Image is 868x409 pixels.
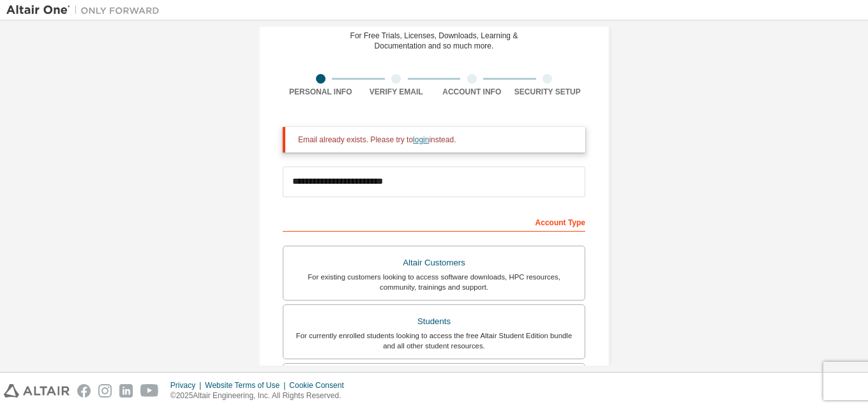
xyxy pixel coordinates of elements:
img: facebook.svg [77,384,91,398]
a: login [413,135,429,144]
div: Account Type [283,211,585,232]
div: Cookie Consent [289,380,351,390]
div: Personal Info [283,87,359,97]
div: Website Terms of Use [205,380,289,390]
img: instagram.svg [98,384,112,398]
div: For currently enrolled students looking to access the free Altair Student Edition bundle and all ... [291,331,577,351]
div: Security Setup [510,87,586,97]
div: Students [291,313,577,331]
img: youtube.svg [140,384,159,398]
div: For existing customers looking to access software downloads, HPC resources, community, trainings ... [291,272,577,292]
div: Account Info [434,87,510,97]
p: © 2025 Altair Engineering, Inc. All Rights Reserved. [170,390,352,401]
img: altair_logo.svg [4,384,70,398]
div: Email already exists. Please try to instead. [298,135,575,145]
div: For Free Trials, Licenses, Downloads, Learning & Documentation and so much more. [350,31,518,51]
img: linkedin.svg [119,384,133,398]
img: Altair One [6,4,166,17]
div: Privacy [170,380,205,390]
div: Verify Email [359,87,435,97]
div: Altair Customers [291,254,577,272]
